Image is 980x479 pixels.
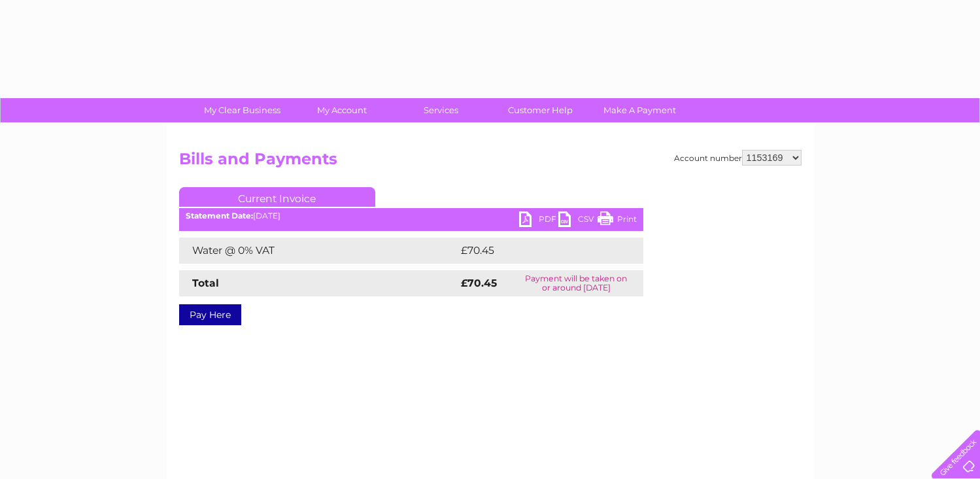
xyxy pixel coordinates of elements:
a: My Account [288,98,396,122]
a: Make A Payment [586,98,694,122]
a: Customer Help [486,98,594,122]
a: Current Invoice [179,187,375,207]
a: My Clear Business [188,98,296,122]
b: Statement Date: [186,211,253,221]
td: Payment will be taken on or around [DATE] [509,270,643,296]
strong: £70.45 [461,277,497,289]
td: £70.45 [458,238,617,264]
strong: Total [192,277,219,289]
div: Account number [674,150,802,166]
h2: Bills and Payments [179,150,802,175]
td: Water @ 0% VAT [179,238,458,264]
div: [DATE] [179,211,643,221]
a: PDF [519,211,558,230]
a: Services [387,98,495,122]
a: CSV [558,211,598,230]
a: Print [598,211,637,230]
a: Pay Here [179,304,241,325]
